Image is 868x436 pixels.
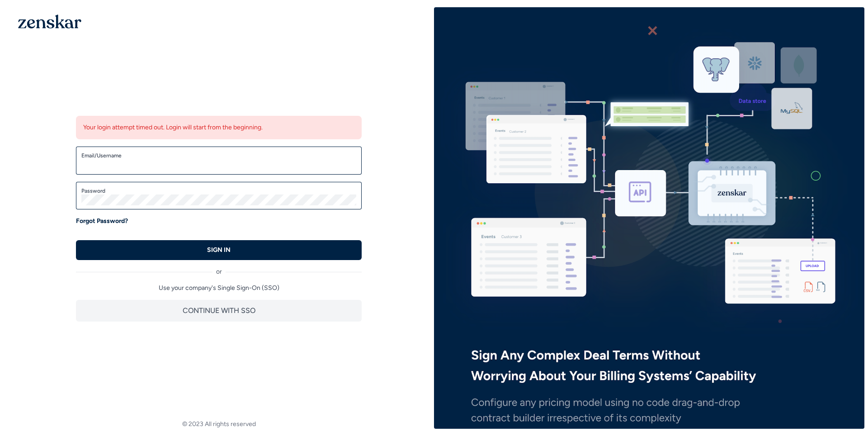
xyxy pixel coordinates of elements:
p: Use your company's Single Sign-On (SSO) [76,284,362,293]
p: SIGN IN [207,246,231,255]
a: Forgot Password? [76,217,128,226]
footer: © 2023 All rights reserved [4,420,434,429]
div: Your login attempt timed out. Login will start from the beginning. [76,116,362,139]
div: or [76,260,362,276]
button: CONTINUE WITH SSO [76,300,362,322]
label: Email/Username [81,152,356,159]
button: SIGN IN [76,240,362,260]
label: Password [81,187,356,194]
img: 1OGAJ2xQqyY4LXKgY66KYq0eOWRCkrZdAb3gUhuVAqdWPZE9SRJmCz+oDMSn4zDLXe31Ii730ItAGKgCKgCCgCikA4Av8PJUP... [18,14,81,28]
